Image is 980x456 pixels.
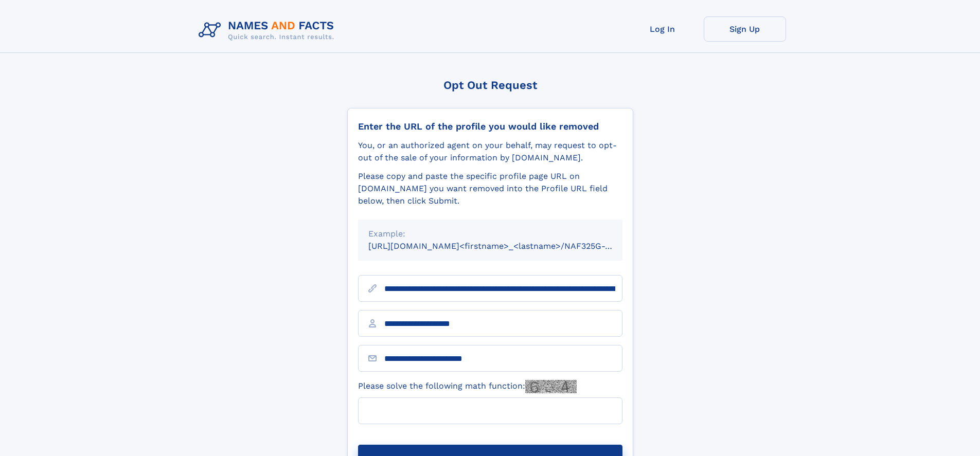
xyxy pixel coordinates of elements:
a: Sign Up [704,16,786,42]
img: Logo Names and Facts [194,16,343,44]
div: You, or an authorized agent on your behalf, may request to opt-out of the sale of your informatio... [358,139,622,164]
div: Example: [368,228,612,240]
small: [URL][DOMAIN_NAME]<firstname>_<lastname>/NAF325G-xxxxxxxx [368,241,642,251]
div: Please copy and paste the specific profile page URL on [DOMAIN_NAME] you want removed into the Pr... [358,170,622,207]
div: Enter the URL of the profile you would like removed [358,121,622,132]
div: Opt Out Request [347,79,633,92]
a: Log In [621,16,704,42]
label: Please solve the following math function: [358,380,577,393]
